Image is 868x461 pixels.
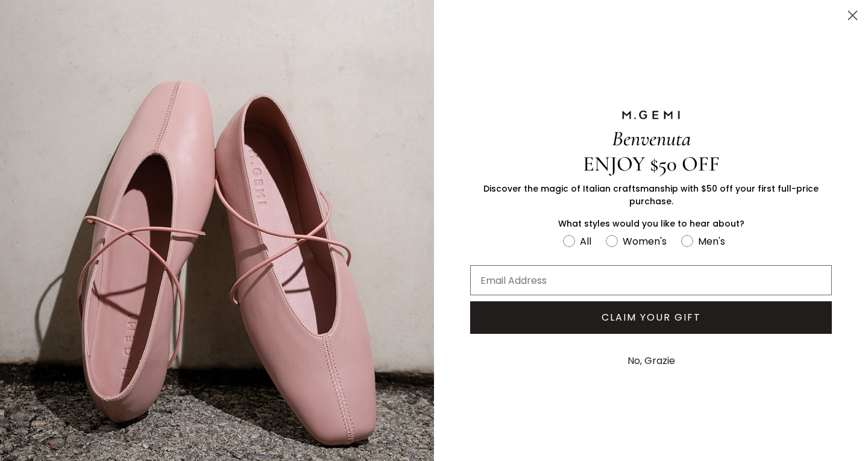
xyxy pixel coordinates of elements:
[842,5,863,26] button: Close dialog
[621,346,681,376] button: No, Grazie
[621,110,681,121] img: M.GEMI
[470,265,832,295] input: Email Address
[580,234,591,249] div: All
[623,234,667,249] div: Women's
[483,183,819,207] span: Discover the magic of Italian craftsmanship with $50 off your first full-price purchase.
[470,301,832,334] button: CLAIM YOUR GIFT
[558,218,744,230] span: What styles would you like to hear about?
[612,126,691,151] span: Benvenuta
[583,151,720,177] span: ENJOY $50 OFF
[698,234,725,249] div: Men's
